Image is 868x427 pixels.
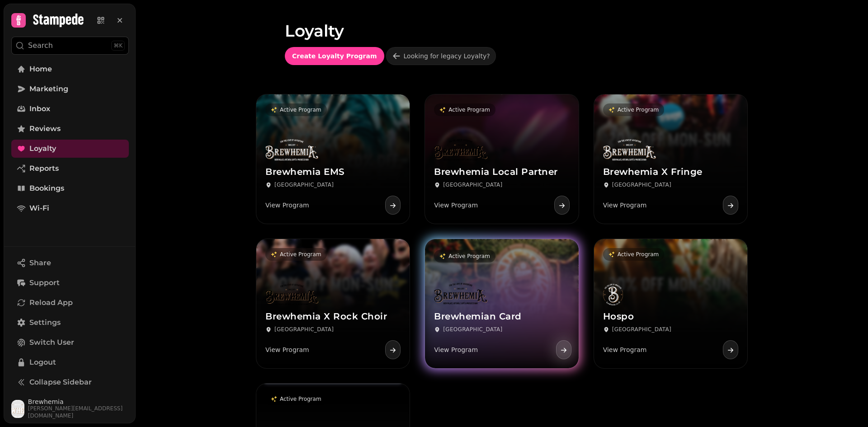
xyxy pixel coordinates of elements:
[28,399,129,405] span: Brewhemia
[274,181,334,188] p: [GEOGRAPHIC_DATA]
[265,201,309,210] p: View Program
[29,277,60,288] span: Support
[29,258,51,268] span: Share
[29,103,50,114] span: Inbox
[594,94,747,224] a: Active ProgramBrewhemia X FringeBrewhemia X Fringe[GEOGRAPHIC_DATA]View Program
[29,203,49,214] span: Wi-Fi
[256,239,410,368] a: Active ProgramBrewhemia X Rock ChoirBrewhemia X Rock Choir[GEOGRAPHIC_DATA]View Program
[618,251,659,258] p: Active Program
[11,160,129,178] a: Reports
[603,311,738,322] h3: Hospo
[29,377,92,388] span: Collapse Sidebar
[11,60,129,78] a: Home
[618,106,659,113] p: Active Program
[265,284,318,305] img: Brewhemia X Rock Choir
[434,283,487,305] img: Brewhemian Card
[265,345,309,354] p: View Program
[603,201,647,210] p: View Program
[434,139,487,161] img: Brewhemia Local Partner
[29,337,74,348] span: Switch User
[280,395,321,403] p: Active Program
[425,239,578,368] a: Active ProgramBrewhemian CardBrewhemian Card[GEOGRAPHIC_DATA]View Program
[425,94,578,224] a: Active ProgramBrewhemia Local Partner Brewhemia Local Partner[GEOGRAPHIC_DATA]View Program
[29,297,73,308] span: Reload App
[280,251,321,258] p: Active Program
[280,106,321,113] p: Active Program
[11,140,129,158] a: Loyalty
[603,166,738,178] h3: Brewhemia X Fringe
[603,284,623,305] img: Hospo
[274,326,334,333] p: [GEOGRAPHIC_DATA]
[265,166,401,178] h3: Brewhemia EMS
[603,345,647,354] p: View Program
[29,64,52,75] span: Home
[29,163,59,174] span: Reports
[11,199,129,217] a: Wi-Fi
[29,317,61,328] span: Settings
[11,373,129,391] button: Collapse Sidebar
[11,333,129,352] button: Switch User
[612,181,671,188] p: [GEOGRAPHIC_DATA]
[285,47,384,65] button: Create Loyalty Program
[11,294,129,312] button: Reload App
[434,201,478,210] p: View Program
[29,183,64,194] span: Bookings
[111,41,125,51] div: ⌘K
[28,405,129,419] span: [PERSON_NAME][EMAIL_ADDRESS][DOMAIN_NAME]
[256,94,410,224] a: Active ProgramBrewhemia EMS Brewhemia EMS[GEOGRAPHIC_DATA]View Program
[612,326,671,333] p: [GEOGRAPHIC_DATA]
[265,139,318,161] img: Brewhemia EMS
[29,123,61,134] span: Reviews
[11,120,129,138] a: Reviews
[386,47,496,65] a: Looking for legacy Loyalty?
[434,345,478,354] p: View Program
[29,84,68,94] span: Marketing
[11,399,129,419] button: User avatarBrewhemia[PERSON_NAME][EMAIL_ADDRESS][DOMAIN_NAME]
[11,254,129,272] button: Share
[292,53,377,59] span: Create Loyalty Program
[443,326,502,333] p: [GEOGRAPHIC_DATA]
[603,139,656,161] img: Brewhemia X Fringe
[594,239,747,368] a: Active ProgramHospoHospo[GEOGRAPHIC_DATA]View Program
[11,314,129,332] a: Settings
[443,181,502,188] p: [GEOGRAPHIC_DATA]
[29,143,56,154] span: Loyalty
[11,179,129,197] a: Bookings
[11,100,129,118] a: Inbox
[11,400,24,418] img: User avatar
[448,106,490,113] p: Active Program
[434,311,569,322] h3: Brewhemian Card
[11,80,129,98] a: Marketing
[11,37,129,55] button: Search⌘K
[448,253,490,260] p: Active Program
[265,311,401,322] h3: Brewhemia X Rock Choir
[29,357,56,368] span: Logout
[11,353,129,371] button: Logout
[404,52,490,61] div: Looking for legacy Loyalty?
[434,166,569,178] h3: Brewhemia Local Partner
[11,274,129,292] button: Support
[28,40,53,51] p: Search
